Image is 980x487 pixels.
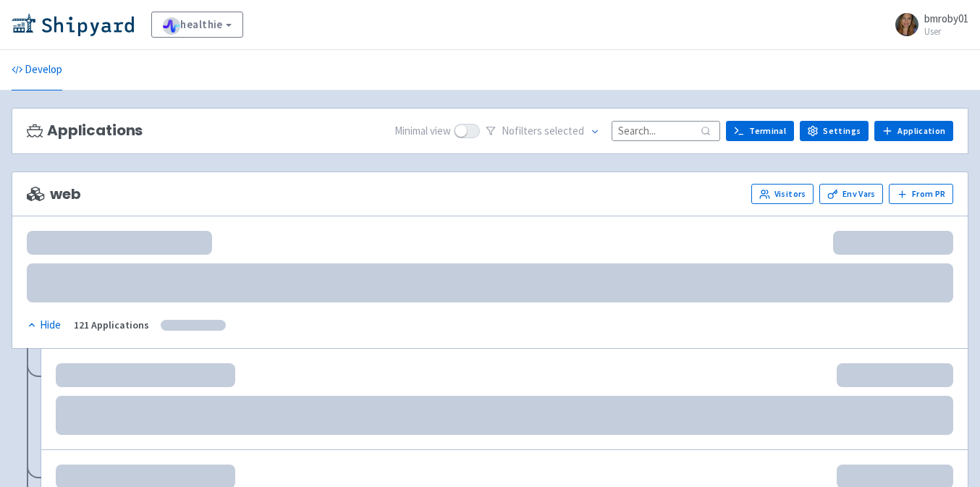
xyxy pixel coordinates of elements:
[74,317,149,334] div: 121 Applications
[874,121,953,141] a: Application
[27,317,61,334] div: Hide
[27,186,80,203] span: web
[889,184,953,204] button: From PR
[726,121,794,141] a: Terminal
[887,13,968,36] a: bmroby01 User
[394,123,451,140] span: Minimal view
[12,50,62,90] a: Develop
[12,13,134,36] img: Shipyard logo
[27,317,62,334] button: Hide
[612,121,720,140] input: Search...
[924,12,968,25] span: bmroby01
[751,184,814,204] a: Visitors
[544,124,584,137] span: selected
[27,122,143,139] h3: Applications
[151,12,243,38] a: healthie
[924,27,968,36] small: User
[800,121,869,141] a: Settings
[819,184,883,204] a: Env Vars
[502,123,584,140] span: No filter s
